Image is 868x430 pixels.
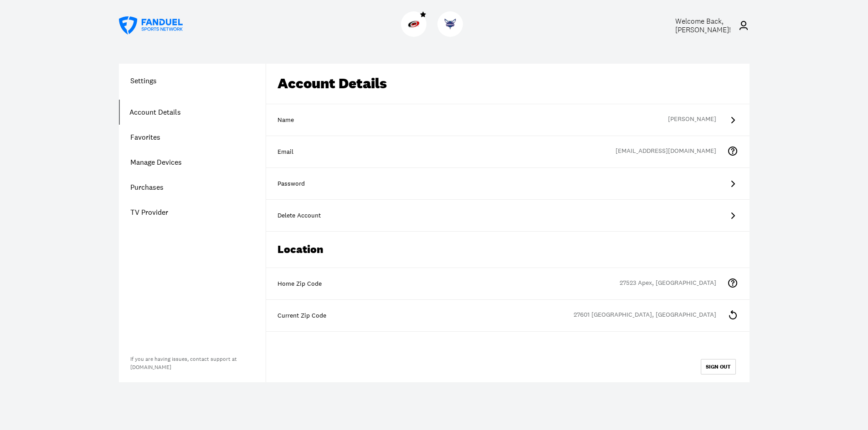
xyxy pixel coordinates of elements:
a: HornetsHornets [437,30,467,39]
div: Name [277,116,738,125]
a: Manage Devices [119,150,266,175]
div: Account Details [266,64,750,104]
div: 27601 [GEOGRAPHIC_DATA], [GEOGRAPHIC_DATA] [574,310,727,321]
div: Password [277,179,738,188]
a: If you are having issues, contact support at[DOMAIN_NAME] [130,355,237,371]
div: Location [266,232,750,268]
div: [PERSON_NAME] [668,115,727,126]
div: Home Zip Code [277,279,738,288]
a: HurricanesHurricanes [401,30,430,39]
a: Welcome Back,[PERSON_NAME]! [655,17,750,34]
span: Welcome Back, [PERSON_NAME] ! [675,16,731,35]
h1: Settings [119,75,266,86]
button: SIGN OUT [701,359,736,374]
div: [EMAIL_ADDRESS][DOMAIN_NAME] [616,147,727,157]
a: Purchases [119,175,266,200]
img: Hornets [444,18,456,30]
a: Favorites [119,125,266,150]
img: Hurricanes [408,18,420,30]
div: Current Zip Code [277,311,738,320]
div: 27523 Apex, [GEOGRAPHIC_DATA] [620,278,727,289]
a: Account Details [119,100,266,125]
a: TV Provider [119,200,266,225]
div: Delete Account [277,211,738,220]
a: FanDuel Sports Network [119,16,183,35]
div: Email [277,147,738,157]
